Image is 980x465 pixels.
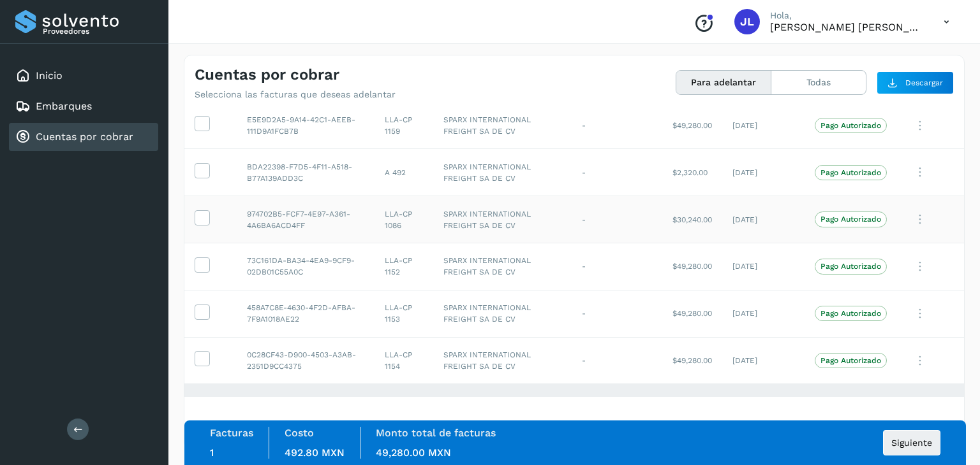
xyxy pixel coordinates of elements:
span: 1 [210,447,214,459]
div: Inicio [9,62,158,90]
td: SPARX INTERNATIONAL FREIGHT SA DE CV [433,290,572,337]
td: $49,280.00 [662,337,722,384]
button: Para adelantar [676,71,771,94]
span: Descargar [905,77,943,89]
td: $2,320.00 [662,149,722,196]
p: Pago Autorizado [820,215,881,224]
td: SPARX INTERNATIONAL FREIGHT SA DE CV [433,243,572,290]
td: LLA-CP 1154 [375,337,433,384]
td: SPARX INTERNATIONAL FREIGHT SA DE CV [433,196,572,243]
td: - [572,290,662,337]
h4: Cuentas por cobrar [195,66,339,84]
td: $49,280.00 [662,102,722,149]
a: Cuentas por cobrar [36,131,133,143]
td: - [572,149,662,196]
td: SPARX INTERNATIONAL FREIGHT SA DE CV [433,102,572,149]
td: 73C161DA-BA34-4EA9-9CF9-02DB01C55A0C [237,243,375,290]
td: E5E9D2A5-9A14-42C1-AEEB-111D9A1FCB7B [237,102,375,149]
td: [DATE] [722,243,805,290]
td: $49,280.00 [662,384,722,431]
td: SPARX INTERNATIONAL FREIGHT SA DE CV [433,384,572,431]
td: 0C28CF43-D900-4503-A3AB-2351D9CC4375 [237,337,375,384]
td: SPARX INTERNATIONAL FREIGHT SA DE CV [433,149,572,196]
td: [DATE] [722,384,805,431]
label: Monto total de facturas [376,427,496,439]
td: $30,240.00 [662,196,722,243]
span: Siguiente [891,438,932,447]
td: - [572,384,662,431]
p: Pago Autorizado [820,168,881,177]
label: Facturas [210,427,253,439]
td: $49,280.00 [662,290,722,337]
td: - [572,243,662,290]
p: Pago Autorizado [820,356,881,365]
td: CEB83596-8153-4D31-91D6-C7A208081166 [237,384,375,431]
td: [DATE] [722,290,805,337]
td: LLA-CP 1152 [375,243,433,290]
td: A 492 [375,149,433,196]
span: 492.80 MXN [285,447,345,459]
p: Pago Autorizado [820,121,881,130]
p: Pago Autorizado [820,309,881,318]
button: Descargar [877,71,954,94]
td: 458A7C8E-4630-4F2D-AFBA-7F9A1018AE22 [237,290,375,337]
td: 974702B5-FCF7-4E97-A361-4A6BA6ACD4FF [237,196,375,243]
span: 49,280.00 MXN [376,447,451,459]
a: Embarques [36,100,92,112]
td: BDA22398-F7D5-4F11-A518-B77A139ADD3C [237,149,375,196]
p: JOSE LUIS GUZMAN ORTA [770,21,923,33]
button: Siguiente [883,430,940,455]
td: LLA-CP 1153 [375,290,433,337]
div: Cuentas por cobrar [9,123,158,151]
td: LLA-CP 1159 [375,102,433,149]
td: - [572,196,662,243]
td: [DATE] [722,149,805,196]
div: Embarques [9,92,158,120]
td: LLA-CP 1041 [375,384,433,431]
p: Pago Autorizado [820,262,881,271]
td: LLA-CP 1086 [375,196,433,243]
td: SPARX INTERNATIONAL FREIGHT SA DE CV [433,337,572,384]
label: Costo [285,427,314,439]
td: [DATE] [722,337,805,384]
td: - [572,102,662,149]
td: $49,280.00 [662,243,722,290]
td: [DATE] [722,102,805,149]
a: Inicio [36,69,63,82]
p: Proveedores [43,27,153,36]
p: Selecciona las facturas que deseas adelantar [195,89,396,100]
p: Hola, [770,10,923,21]
button: Todas [771,71,866,94]
td: [DATE] [722,196,805,243]
td: - [572,337,662,384]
